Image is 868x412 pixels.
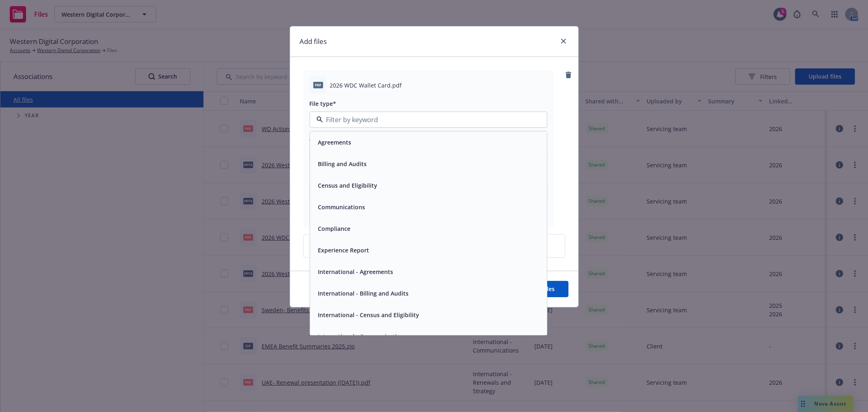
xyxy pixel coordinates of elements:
[318,160,367,168] button: Billing and Audits
[310,100,337,107] span: File type*
[303,234,565,258] div: Upload new files
[318,224,351,233] button: Compliance
[300,36,327,47] h1: Add files
[318,332,407,341] button: International - Communications
[318,311,420,319] button: International - Census and Eligibility
[313,82,323,88] span: pdf
[318,181,378,190] button: Census and Eligibility
[318,203,365,211] button: Communications
[559,36,568,46] a: close
[318,289,409,298] button: International - Billing and Audits
[564,70,573,80] a: remove
[318,267,394,276] button: International - Agreements
[323,115,531,125] input: Filter by keyword
[318,246,370,254] button: Experience Report
[318,138,352,147] button: Agreements
[330,81,402,90] span: 2026 WDC Wallet Card.pdf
